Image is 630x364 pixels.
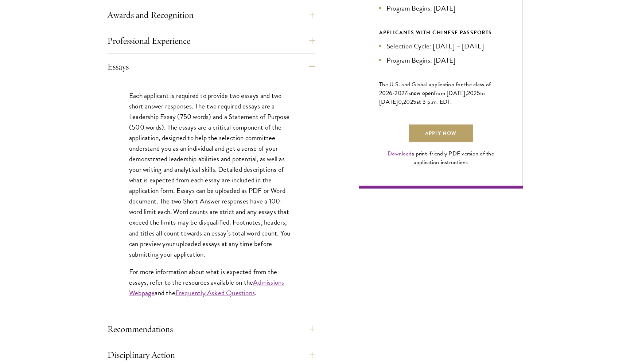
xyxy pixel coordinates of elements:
button: Awards and Recognition [107,6,315,24]
span: now open [411,89,434,97]
span: 6 [389,89,392,98]
li: Program Begins: [DATE] [379,55,502,66]
span: 202 [467,89,477,98]
span: The U.S. and Global application for the class of 202 [379,80,491,98]
button: Professional Experience [107,32,315,50]
button: Disciplinary Action [107,346,315,364]
span: -202 [392,89,404,98]
div: a print-friendly PDF version of the application instructions [379,149,502,167]
div: APPLICANTS WITH CHINESE PASSPORTS [379,28,502,37]
a: Download [388,149,412,158]
span: 202 [403,98,413,106]
button: Essays [107,58,315,75]
li: Program Begins: [DATE] [379,3,502,13]
span: 5 [413,98,416,106]
a: Frequently Asked Questions [175,288,255,298]
a: Apply Now [409,124,473,142]
span: at 3 p.m. EDT. [416,98,452,106]
span: , [402,98,403,106]
a: Admissions Webpage [129,277,284,298]
p: For more information about what is expected from the essays, refer to the resources available on ... [129,266,293,298]
span: to [DATE] [379,89,485,106]
li: Selection Cycle: [DATE] – [DATE] [379,41,502,51]
button: Recommendations [107,320,315,338]
span: from [DATE], [434,89,467,98]
span: is [407,89,411,98]
span: 5 [477,89,480,98]
span: 7 [404,89,407,98]
p: Each applicant is required to provide two essays and two short answer responses. The two required... [129,90,293,260]
span: 0 [398,98,402,106]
